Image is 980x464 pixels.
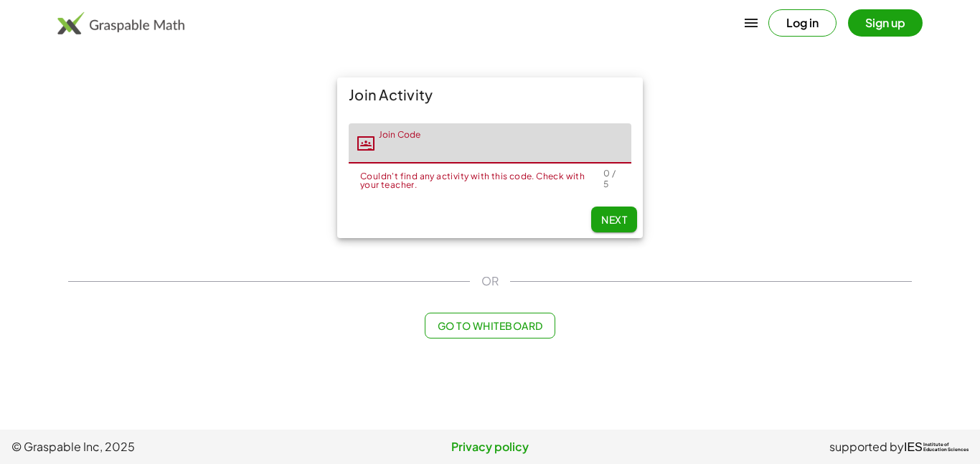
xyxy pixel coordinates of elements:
span: Next [601,213,627,226]
div: Join Activity [337,77,643,112]
span: OR [481,273,499,290]
a: Privacy policy [331,438,650,455]
button: Go to Whiteboard [425,313,555,338]
button: Log in [768,9,837,37]
span: supported by [829,438,904,455]
span: Go to Whiteboard [437,319,542,332]
button: Next [591,207,637,232]
div: 0 / 5 [603,168,620,189]
span: © Graspable Inc, 2025 [11,438,331,455]
a: IESInstitute ofEducation Sciences [904,438,969,455]
button: Sign up [848,9,923,37]
div: Couldn't find any activity with this code. Check with your teacher. [360,172,603,189]
span: IES [904,440,923,454]
span: Institute of Education Sciences [923,442,969,453]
